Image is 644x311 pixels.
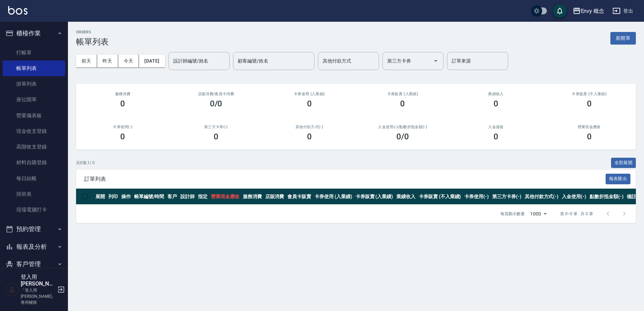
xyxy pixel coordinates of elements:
[606,174,631,184] button: 報表匯出
[84,176,606,183] span: 訂單列表
[400,99,405,108] h3: 0
[551,125,628,129] h2: 營業現金應收
[3,186,65,202] a: 排班表
[3,202,65,218] a: 現場電腦打卡
[3,139,65,155] a: 高階收支登錄
[271,92,348,96] h2: 卡券使用 (入業績)
[21,274,55,287] h5: 登入用[PERSON_NAME]
[307,132,312,141] h3: 0
[3,155,65,170] a: 材料自購登錄
[139,55,165,67] button: [DATE]
[3,255,65,273] button: 客戶管理
[494,99,498,108] h3: 0
[271,125,348,129] h2: 其他付款方式(-)
[500,211,525,217] p: 每頁顯示數量
[313,189,354,205] th: 卡券使用 (入業績)
[395,189,417,205] th: 業績收入
[560,211,593,217] p: 第 0–0 筆 共 0 筆
[587,99,592,108] h3: 0
[523,189,560,205] th: 其他付款方式(-)
[581,7,605,15] div: Envy 概念
[611,158,636,168] button: 全部展開
[76,160,95,166] p: 共 0 筆, 1 / 0
[458,125,535,129] h2: 入金儲值
[3,238,65,256] button: 報表及分析
[286,189,313,205] th: 會員卡販賣
[463,189,490,205] th: 卡券使用(-)
[76,55,97,67] button: 前天
[94,189,107,205] th: 展開
[84,125,161,129] h2: 卡券使用(-)
[3,24,65,42] button: 櫃檯作業
[84,92,161,96] h3: 服務消費
[430,55,441,66] button: Open
[120,132,125,141] h3: 0
[118,55,139,67] button: 今天
[3,76,65,92] a: 掛單列表
[209,189,241,205] th: 營業現金應收
[570,4,607,18] button: Envy 概念
[120,99,125,108] h3: 0
[606,175,631,182] a: 報表匯出
[610,32,636,45] button: 新開單
[560,189,588,205] th: 入金使用(-)
[3,220,65,238] button: 預約管理
[3,171,65,186] a: 每日結帳
[527,205,549,223] div: 1000
[132,189,166,205] th: 帳單編號/時間
[76,37,109,47] h3: 帳單列表
[553,4,567,18] button: save
[214,132,218,141] h3: 0
[210,99,222,108] h3: 0/0
[625,189,638,205] th: 備註
[107,189,120,205] th: 列印
[364,125,441,129] h2: 入金使用(-) /點數折抵金額(-)
[21,287,55,306] p: 「登入用[PERSON_NAME]」專用權限
[458,92,535,96] h2: 業績收入
[166,189,179,205] th: 客戶
[179,189,196,205] th: 設計師
[97,55,118,67] button: 昨天
[178,125,255,129] h2: 第三方卡券(-)
[551,92,628,96] h2: 卡券販賣 (不入業績)
[307,99,312,108] h3: 0
[8,6,28,15] img: Logo
[196,189,209,205] th: 指定
[3,92,65,107] a: 座位開單
[120,189,132,205] th: 操作
[396,132,409,141] h3: 0 /0
[76,30,109,34] h2: ORDERS
[178,92,255,96] h2: 店販消費 /會員卡消費
[3,123,65,139] a: 現金收支登錄
[364,92,441,96] h2: 卡券販賣 (入業績)
[3,45,65,61] a: 打帳單
[3,61,65,76] a: 帳單列表
[5,283,19,296] img: Person
[587,132,592,141] h3: 0
[417,189,463,205] th: 卡券販賣 (不入業績)
[610,35,636,41] a: 新開單
[588,189,625,205] th: 點數折抵金額(-)
[494,132,498,141] h3: 0
[264,189,286,205] th: 店販消費
[354,189,395,205] th: 卡券販賣 (入業績)
[610,5,636,17] button: 登出
[3,108,65,123] a: 營業儀表板
[490,189,523,205] th: 第三方卡券(-)
[241,189,264,205] th: 服務消費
